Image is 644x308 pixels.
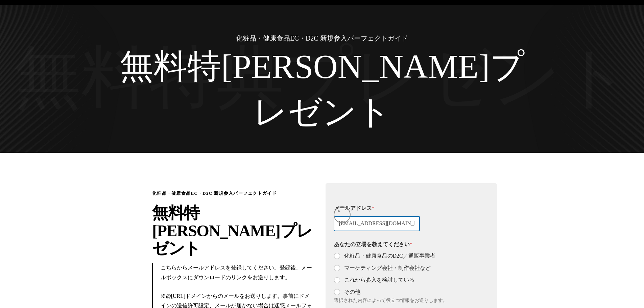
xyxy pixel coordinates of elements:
div: [PERSON_NAME] [221,47,490,86]
legend: あなたの立場を教えてください [334,241,412,247]
div: 無 [152,204,168,222]
div: 料 [168,204,184,222]
div: プ [280,222,296,240]
label: 化粧品・健康食品のD2C／通販事業者 [340,253,435,260]
label: マーケティング会社・制作会社など [340,265,431,272]
p: こちらからメールアドレスを登録してください。登録後、メールボックスにダウンロードのリンクをお送りします。 [161,263,314,283]
div: 特 [187,44,221,90]
div: ゼ [152,240,168,258]
div: プ [490,44,524,90]
div: ン [168,240,185,258]
div: レ [296,222,312,240]
div: ト [184,240,200,258]
span: 化粧品・健康食品EC・D2C 新規参入パーフェクトガイド [152,191,277,196]
div: レ [253,90,288,135]
div: [PERSON_NAME] [152,222,280,240]
label: その他 [340,289,360,296]
div: 料 [153,44,187,90]
div: 選択された内容によって役立つ情報をお送りします。 [334,298,477,303]
span: 無料特典プレゼント [14,32,630,123]
label: これから参入を検討している [340,277,414,284]
label: メールアドレス [334,205,477,211]
div: 無 [120,44,153,90]
div: ン [322,90,357,135]
div: ゼ [288,90,322,135]
span: 化粧品・健康食品EC・D2C 新規参入パーフェクトガイド [236,34,408,42]
div: ト [357,90,391,135]
div: 特 [184,204,199,222]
